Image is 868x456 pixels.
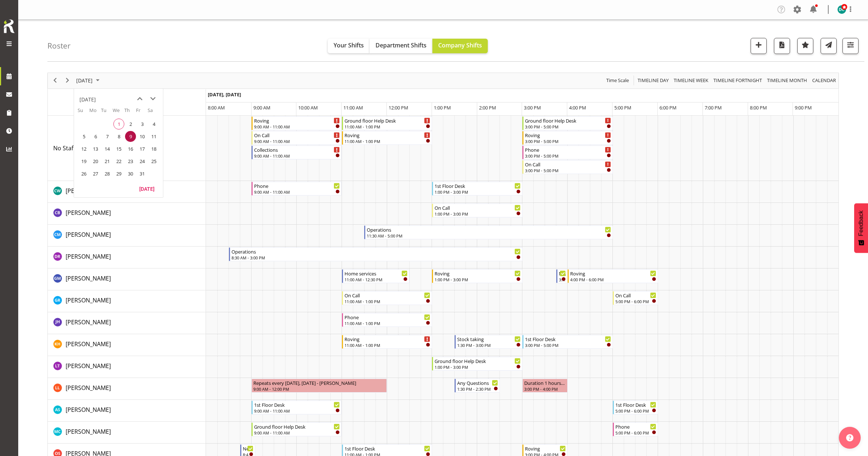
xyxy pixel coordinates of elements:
span: Wednesday, October 22, 2025 [113,156,124,167]
div: 1:30 PM - 3:00 PM [457,342,521,348]
div: Grace Roscoe-Squires"s event - On Call Begin From Thursday, October 9, 2025 at 11:00:00 AM GMT+13... [342,291,432,305]
span: 1:00 PM [434,104,451,111]
span: Saturday, October 11, 2025 [148,131,159,142]
th: Th [124,107,136,118]
div: On Call [525,161,611,168]
div: No Staff Member"s event - Roving Begin From Thursday, October 9, 2025 at 3:00:00 PM GMT+13:00 End... [522,131,613,145]
div: Lynette Lockett"s event - Any Questions Begin From Thursday, October 9, 2025 at 1:30:00 PM GMT+13... [455,379,500,393]
div: Roving [525,131,611,139]
span: 8:00 PM [750,104,767,111]
div: 1:00 PM - 3:00 PM [435,189,521,195]
span: Thursday, October 9, 2025 [125,131,136,142]
a: [PERSON_NAME] [66,274,111,283]
a: [PERSON_NAME] [66,186,111,195]
td: Lyndsay Tautari resource [48,356,206,378]
span: Thursday, October 16, 2025 [125,143,136,154]
div: Kaela Harley"s event - 1st Floor Desk Begin From Thursday, October 9, 2025 at 3:00:00 PM GMT+13:0... [522,335,613,349]
div: 9:00 AM - 11:00 AM [254,138,340,144]
div: 11:00 AM - 1:00 PM [345,124,431,130]
button: Month [811,76,837,85]
div: Gabriel McKay Smith"s event - Roving Begin From Thursday, October 9, 2025 at 4:00:00 PM GMT+13:00... [568,269,658,283]
div: 5:00 PM - 6:00 PM [615,430,656,436]
td: Cindy Mulrooney resource [48,225,206,247]
div: Roving [345,131,431,139]
div: 9:00 AM - 11:00 AM [254,189,340,195]
span: Friday, October 31, 2025 [137,168,148,179]
div: 1st Floor Desk [345,445,431,452]
div: 11:00 AM - 1:00 PM [345,342,431,348]
div: Jill Harpur"s event - Phone Begin From Thursday, October 9, 2025 at 11:00:00 AM GMT+13:00 Ends At... [342,313,432,327]
div: Phone [254,182,340,189]
button: Highlight an important date within the roster. [797,38,813,54]
span: Timeline Month [766,76,808,85]
div: Phone [525,146,611,153]
span: Feedback [858,210,864,236]
td: Chris Broad resource [48,203,206,225]
span: Tuesday, October 7, 2025 [102,131,113,142]
a: [PERSON_NAME] [66,405,111,414]
div: Roving [570,270,656,277]
button: Timeline Day [637,76,670,85]
div: No Staff Member"s event - Ground floor Help Desk Begin From Thursday, October 9, 2025 at 11:00:00... [342,116,432,130]
div: Roving [254,117,340,124]
span: 2:00 PM [479,104,496,111]
div: title [79,92,96,107]
div: 1:00 PM - 3:00 PM [435,277,521,282]
div: 3:00 PM - 5:00 PM [525,138,611,144]
span: Sunday, October 12, 2025 [78,143,89,154]
button: Your Shifts [328,39,370,53]
a: [PERSON_NAME] [66,318,111,326]
button: Send a list of all shifts for the selected filtered period to all rostered employees. [821,38,837,54]
button: Timeline Week [673,76,710,85]
span: Wednesday, October 8, 2025 [113,131,124,142]
button: Previous [50,76,60,85]
h4: Roster [47,42,71,50]
div: 4:00 PM - 6:00 PM [570,277,656,282]
div: 1st Floor Desk [525,335,611,343]
button: Department Shifts [370,39,432,53]
div: 11:00 AM - 12:30 PM [345,277,408,282]
span: [PERSON_NAME] [66,296,111,304]
div: On Call [254,131,340,139]
td: Catherine Wilson resource [48,181,206,203]
div: 3:45 PM - 4:00 PM [559,277,566,282]
div: On Call [435,204,521,211]
div: 5:00 PM - 6:00 PM [615,298,656,304]
div: 9:00 AM - 11:00 AM [254,430,340,436]
span: [PERSON_NAME] [66,252,111,260]
div: New book tagging [559,270,566,277]
a: [PERSON_NAME] [66,362,111,370]
div: No Staff Member"s event - On Call Begin From Thursday, October 9, 2025 at 9:00:00 AM GMT+13:00 En... [252,131,342,145]
div: 9:00 AM - 11:00 AM [254,153,340,159]
td: Grace Roscoe-Squires resource [48,290,206,312]
span: Thursday, October 2, 2025 [125,119,136,130]
div: No Staff Member"s event - On Call Begin From Thursday, October 9, 2025 at 3:00:00 PM GMT+13:00 En... [522,160,613,174]
span: Timeline Fortnight [713,76,763,85]
div: 3:00 PM - 4:00 PM [524,386,566,392]
div: previous period [49,73,61,88]
span: Saturday, October 4, 2025 [148,119,159,130]
div: Catherine Wilson"s event - Phone Begin From Thursday, October 9, 2025 at 9:00:00 AM GMT+13:00 End... [252,182,342,196]
div: 8:30 AM - 3:00 PM [231,255,521,260]
button: previous month [133,92,146,105]
span: Saturday, October 25, 2025 [148,156,159,167]
span: Timeline Day [637,76,669,85]
span: Department Shifts [375,41,427,49]
td: Jill Harpur resource [48,312,206,334]
a: [PERSON_NAME] [66,427,111,436]
td: Thursday, October 9, 2025 [124,130,136,143]
div: next period [61,73,74,88]
div: Ground floor Help Desk [525,117,611,124]
div: Roving [525,445,566,452]
div: 9:00 AM - 11:00 AM [254,408,340,414]
div: Duration 1 hours - [PERSON_NAME] [524,379,566,386]
a: No Staff Member [53,144,100,152]
div: Gabriel McKay Smith"s event - Roving Begin From Thursday, October 9, 2025 at 1:00:00 PM GMT+13:00... [432,269,522,283]
div: On Call [345,291,431,299]
span: [PERSON_NAME] [66,340,111,348]
th: Su [78,107,89,118]
span: Sunday, October 5, 2025 [78,131,89,142]
span: Sunday, October 26, 2025 [78,168,89,179]
span: Your Shifts [334,41,364,49]
span: 9:00 AM [253,104,270,111]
